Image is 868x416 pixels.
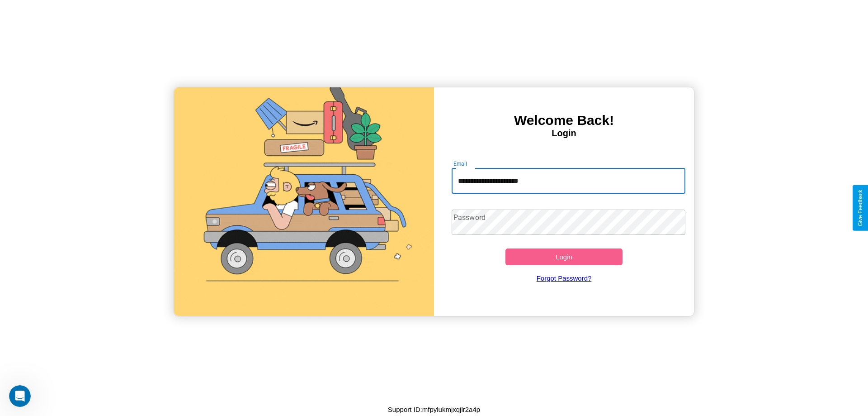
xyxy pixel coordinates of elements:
img: gif [174,87,434,316]
p: Support ID: mfpylukmjxqjlr2a4p [388,403,480,416]
div: Give Feedback [857,190,863,226]
button: Login [505,249,623,265]
h4: Login [434,128,694,139]
label: Email [453,160,467,167]
h3: Welcome Back! [434,113,694,128]
a: Forgot Password? [447,265,681,291]
iframe: Intercom live chat [9,385,31,407]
